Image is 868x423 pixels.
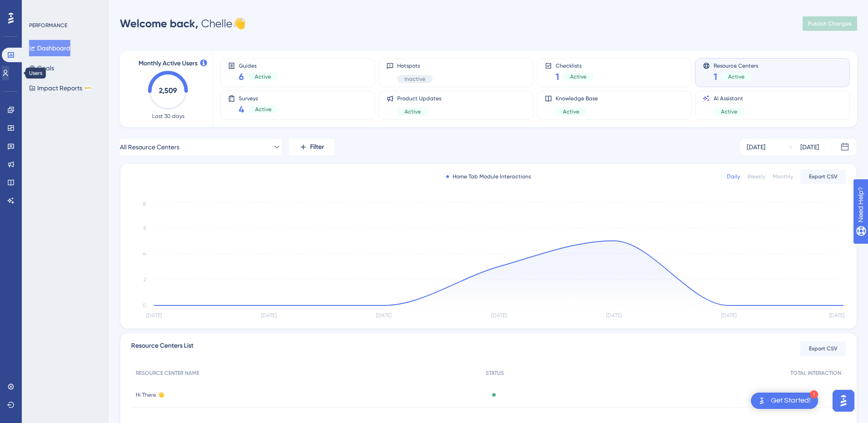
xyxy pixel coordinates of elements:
[747,173,765,180] div: Weekly
[721,312,736,319] tspan: [DATE]
[255,73,271,80] span: Active
[146,312,162,319] tspan: [DATE]
[773,173,793,180] div: Monthly
[21,2,57,13] span: Need Help?
[728,73,745,80] span: Active
[376,312,391,319] tspan: [DATE]
[829,312,844,319] tspan: [DATE]
[397,95,441,102] span: Product Updates
[404,108,421,115] span: Active
[143,276,146,283] tspan: 2
[261,312,276,319] tspan: [DATE]
[751,393,818,409] div: Open Get Started! checklist, remaining modules: 1
[159,86,177,95] text: 2,509
[756,395,767,406] img: launcher-image-alternative-text
[289,138,334,156] button: Filter
[556,95,598,102] span: Knowledge Base
[120,17,198,30] span: Welcome back,
[714,62,758,69] span: Resource Centers
[397,62,433,69] span: Hotspots
[120,138,281,156] button: All Resource Centers
[143,251,146,257] tspan: 4
[138,58,197,69] span: Monthly Active Users
[486,369,504,377] span: STATUS
[606,312,621,319] tspan: [DATE]
[29,60,54,76] button: Goals
[563,108,579,115] span: Active
[727,173,740,180] div: Daily
[800,142,819,152] div: [DATE]
[310,142,324,152] span: Filter
[136,369,199,377] span: RESOURCE CENTER NAME
[790,391,794,398] span: 8
[29,22,67,29] div: PERFORMANCE
[255,106,271,113] span: Active
[556,62,594,69] span: Checklists
[771,396,811,406] div: Get Started!
[404,75,425,83] span: Inactive
[152,113,184,120] span: Last 30 days
[809,345,838,352] span: Export CSV
[714,95,745,102] span: AI Assistant
[803,16,857,31] button: Publish Changes
[830,387,857,414] iframe: UserGuiding AI Assistant Launcher
[809,173,838,180] span: Export CSV
[143,302,146,309] tspan: 0
[239,70,244,83] span: 6
[714,70,717,83] span: 1
[143,201,146,207] tspan: 8
[800,169,846,184] button: Export CSV
[721,108,737,115] span: Active
[570,73,587,80] span: Active
[800,341,846,356] button: Export CSV
[808,20,852,27] span: Publish Changes
[239,103,244,116] span: 4
[29,40,70,56] button: Dashboard
[120,142,179,152] span: All Resource Centers
[239,62,278,69] span: Guides
[747,142,765,152] div: [DATE]
[29,80,92,96] button: Impact ReportsBETA
[446,173,531,180] div: Home Tab Module Interactions
[84,86,92,90] div: BETA
[143,225,146,231] tspan: 6
[239,95,279,101] span: Surveys
[556,70,559,83] span: 1
[136,391,164,398] span: Hi There 👋
[120,16,246,31] div: Chelle 👋
[790,369,841,377] span: TOTAL INTERACTION
[810,390,818,398] div: 1
[491,312,507,319] tspan: [DATE]
[131,340,193,357] span: Resource Centers List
